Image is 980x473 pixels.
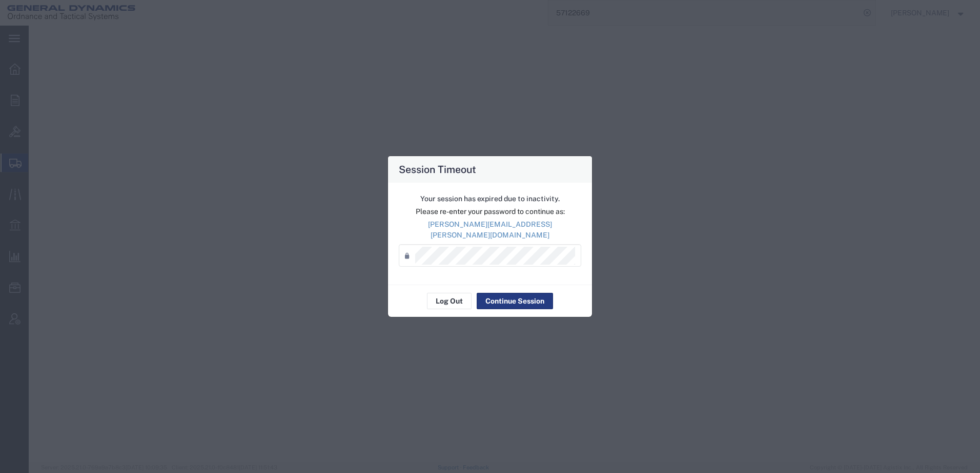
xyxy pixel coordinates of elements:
[399,193,581,204] p: Your session has expired due to inactivity.
[399,162,476,177] h4: Session Timeout
[477,293,553,309] button: Continue Session
[399,206,581,217] p: Please re-enter your password to continue as:
[399,219,581,241] p: [PERSON_NAME][EMAIL_ADDRESS][PERSON_NAME][DOMAIN_NAME]
[427,293,472,309] button: Log Out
